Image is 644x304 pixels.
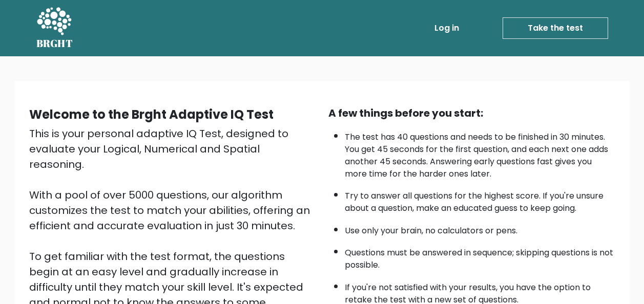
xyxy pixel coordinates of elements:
[345,185,615,214] li: Try to answer all questions for the highest score. If you're unsure about a question, make an edu...
[345,126,615,180] li: The test has 40 questions and needs to be finished in 30 minutes. You get 45 seconds for the firs...
[29,106,274,123] b: Welcome to the Brght Adaptive IQ Test
[328,105,615,121] div: A few things before you start:
[345,220,615,237] li: Use only your brain, no calculators or pens.
[503,17,608,39] a: Take the test
[430,18,463,38] a: Log in
[36,4,73,52] a: BRGHT
[36,37,73,50] h5: BRGHT
[345,242,615,271] li: Questions must be answered in sequence; skipping questions is not possible.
